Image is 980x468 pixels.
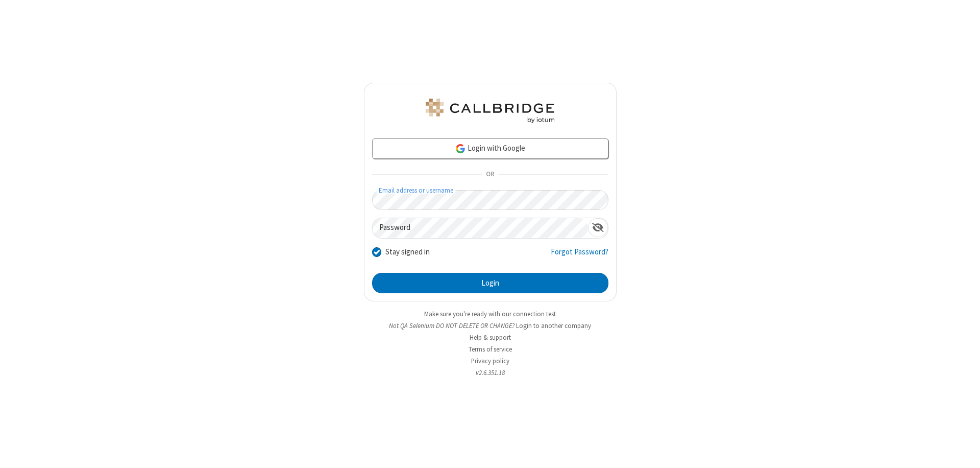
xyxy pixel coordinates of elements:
li: v2.6.351.18 [364,368,617,378]
a: Help & support [470,333,511,342]
input: Password [373,218,588,238]
div: Show password [588,218,608,237]
a: Forgot Password? [551,246,608,266]
button: Login to another company [516,321,591,331]
a: Make sure you're ready with our connection test [424,310,556,318]
label: Stay signed in [385,246,430,258]
input: Email address or username [372,190,608,210]
img: google-icon.png [455,143,466,154]
a: Privacy policy [471,357,509,365]
a: Login with Google [372,138,608,159]
a: Terms of service [469,345,512,354]
span: OR [482,168,498,182]
li: Not QA Selenium DO NOT DELETE OR CHANGE? [364,321,617,331]
img: QA Selenium DO NOT DELETE OR CHANGE [424,99,556,123]
button: Login [372,273,608,293]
